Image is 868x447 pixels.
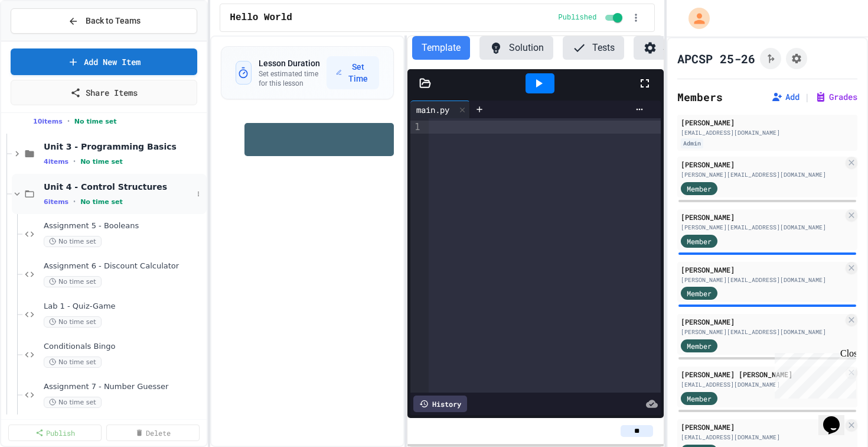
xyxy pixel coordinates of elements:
[681,117,854,128] div: [PERSON_NAME]
[11,48,197,75] a: Add New Item
[259,57,327,69] h3: Lesson Duration
[11,8,197,34] button: Back to Teams
[559,11,625,25] div: Content is published and visible to students
[192,188,204,200] button: More options
[44,302,204,312] span: Lab 1 - Quiz-Game
[563,36,624,60] button: Tests
[11,80,197,105] a: Share Items
[410,101,470,118] div: main.py
[815,91,857,103] button: Grades
[259,69,327,88] p: Set estimated time for this lesson
[5,5,81,75] div: Chat with us now!Close
[681,328,843,336] div: [PERSON_NAME][EMAIL_ADDRESS][DOMAIN_NAME]
[230,11,292,25] span: Hello World
[8,425,102,441] a: Publish
[681,422,843,432] div: [PERSON_NAME]
[44,261,204,271] span: Assignment 6 - Discount Calculator
[681,128,854,137] div: [EMAIL_ADDRESS][DOMAIN_NAME]
[67,116,70,126] span: •
[44,316,102,328] span: No time set
[687,183,712,194] span: Member
[676,5,713,32] div: My Account
[44,342,204,352] span: Conditionals Bingo
[413,396,467,412] div: History
[681,369,843,380] div: [PERSON_NAME] [PERSON_NAME]
[681,316,843,327] div: [PERSON_NAME]
[681,380,843,389] div: [EMAIL_ADDRESS][DOMAIN_NAME]
[410,121,422,134] div: 1
[80,198,123,206] span: No time set
[327,56,379,89] button: Set Time
[760,48,781,69] button: Click to see fork details
[86,15,141,27] span: Back to Teams
[818,400,856,435] iframe: chat widget
[681,138,703,148] div: Admin
[804,90,810,104] span: |
[770,348,856,399] iframe: chat widget
[634,36,707,60] button: Settings
[681,159,843,170] div: [PERSON_NAME]
[677,50,755,67] h1: APCSP 25-26
[44,236,102,247] span: No time set
[44,397,102,408] span: No time set
[44,141,204,152] span: Unit 3 - Programming Basics
[687,236,712,247] span: Member
[73,197,76,206] span: •
[681,276,843,284] div: [PERSON_NAME][EMAIL_ADDRESS][DOMAIN_NAME]
[681,264,843,275] div: [PERSON_NAME]
[44,198,68,206] span: 6 items
[681,212,843,222] div: [PERSON_NAME]
[44,221,204,231] span: Assignment 5 - Booleans
[44,158,68,166] span: 4 items
[786,48,807,69] button: Assignment Settings
[74,118,117,125] span: No time set
[559,13,597,22] span: Published
[44,182,192,192] span: Unit 4 - Control Structures
[33,118,63,125] span: 10 items
[771,91,800,103] button: Add
[44,276,102,287] span: No time set
[687,393,712,404] span: Member
[80,158,123,166] span: No time set
[44,382,204,392] span: Assignment 7 - Number Guesser
[687,341,712,351] span: Member
[681,433,843,442] div: [EMAIL_ADDRESS][DOMAIN_NAME]
[44,357,102,368] span: No time set
[73,157,76,166] span: •
[677,89,723,105] h2: Members
[687,288,712,299] span: Member
[681,223,843,232] div: [PERSON_NAME][EMAIL_ADDRESS][DOMAIN_NAME]
[106,425,200,441] a: Delete
[479,36,553,60] button: Solution
[681,170,843,179] div: [PERSON_NAME][EMAIL_ADDRESS][DOMAIN_NAME]
[412,36,470,60] button: Template
[410,103,455,116] div: main.py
